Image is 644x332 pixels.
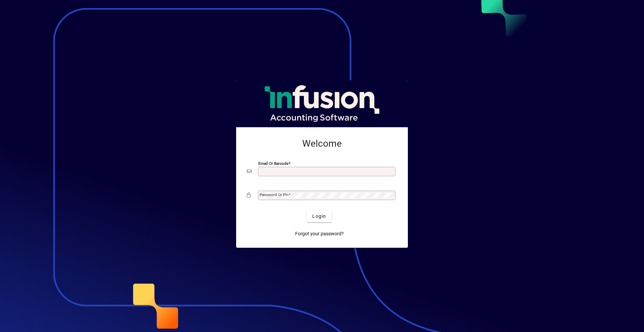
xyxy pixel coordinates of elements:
[260,192,288,197] mat-label: Password or Pin
[258,161,288,166] mat-label: Email or Barcode
[295,230,344,237] span: Forgot your password?
[292,228,346,240] a: Forgot your password?
[247,138,397,149] h2: Welcome
[312,213,326,220] span: Login
[307,210,331,222] button: Login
